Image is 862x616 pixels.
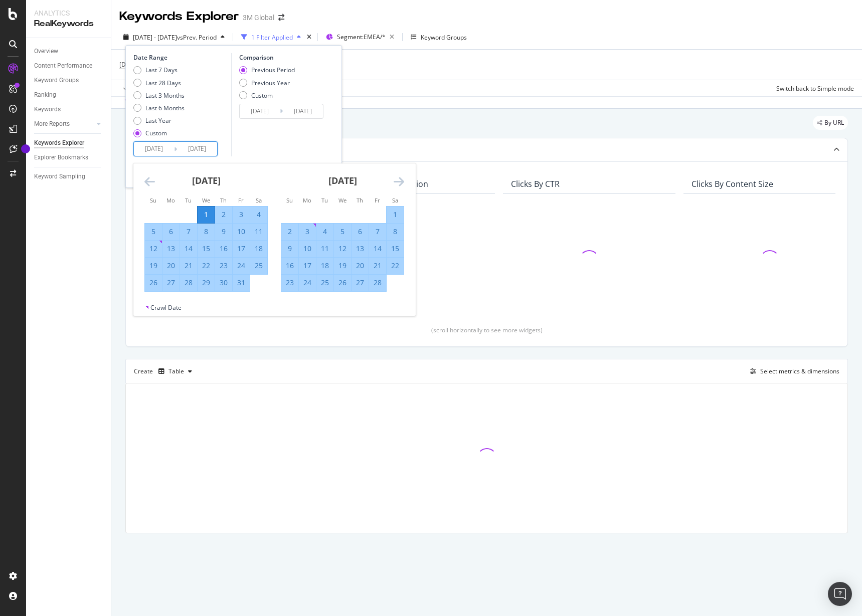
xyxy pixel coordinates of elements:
small: Tu [185,196,192,204]
div: Keyword Groups [34,75,79,86]
td: Selected. Thursday, January 2, 2025 [215,206,233,223]
div: 21 [180,261,197,271]
a: Keyword Groups [34,75,104,86]
a: Content Performance [34,61,104,71]
td: Selected. Wednesday, February 5, 2025 [334,223,352,240]
div: 23 [215,261,232,271]
td: Selected. Tuesday, January 28, 2025 [180,274,198,291]
small: Fr [375,196,380,204]
button: Table [154,363,196,379]
input: End Date [283,104,323,118]
td: Selected. Sunday, February 2, 2025 [281,223,299,240]
div: Last Year [145,116,171,125]
div: Keywords [34,104,61,115]
div: 25 [250,261,267,271]
a: Ranking [34,90,104,100]
div: 16 [215,244,232,254]
div: 26 [334,278,351,288]
div: 12 [334,244,351,254]
td: Selected. Monday, February 17, 2025 [299,257,316,274]
div: Crawl Date [150,303,182,312]
small: Mo [303,196,311,204]
td: Selected. Friday, February 28, 2025 [369,274,387,291]
td: Selected. Sunday, January 5, 2025 [145,223,162,240]
td: Selected. Friday, January 31, 2025 [233,274,250,291]
td: Selected. Tuesday, February 11, 2025 [316,240,334,257]
div: 6 [162,227,180,237]
div: 24 [233,261,250,271]
td: Selected. Monday, January 20, 2025 [162,257,180,274]
div: Last 28 Days [145,79,181,87]
div: 8 [387,227,404,237]
td: Selected. Tuesday, February 18, 2025 [316,257,334,274]
small: Tu [321,196,328,204]
div: 1 [387,210,404,220]
td: Selected. Thursday, January 23, 2025 [215,257,233,274]
div: 17 [299,261,316,271]
div: 21 [369,261,386,271]
div: 3 [299,227,316,237]
div: 24 [299,278,316,288]
div: 18 [250,244,267,254]
div: 29 [198,278,215,288]
div: Explorer Bookmarks [34,152,88,163]
td: Selected. Thursday, January 16, 2025 [215,240,233,257]
div: 7 [180,227,197,237]
td: Selected. Saturday, February 1, 2025 [387,206,404,223]
div: Clicks By Content Size [692,179,773,189]
div: Last 6 Months [133,104,185,112]
td: Selected. Monday, January 13, 2025 [162,240,180,257]
td: Selected. Tuesday, February 4, 2025 [316,223,334,240]
div: 4 [316,227,333,237]
div: 1 [198,210,215,220]
div: Custom [133,129,185,137]
div: Custom [251,91,273,100]
button: Apply [119,80,148,96]
div: 20 [162,261,180,271]
td: Selected. Friday, January 3, 2025 [233,206,250,223]
div: 16 [281,261,298,271]
a: Explorer Bookmarks [34,152,104,163]
td: Selected. Monday, February 24, 2025 [299,274,316,291]
div: Last 3 Months [145,91,185,100]
small: Sa [256,196,262,204]
td: Selected. Wednesday, February 26, 2025 [334,274,352,291]
td: Selected. Sunday, February 9, 2025 [281,240,299,257]
button: Segment:EMEA/* [322,29,398,45]
div: 10 [299,244,316,254]
div: 27 [352,278,369,288]
div: 23 [281,278,298,288]
div: Last 3 Months [133,91,185,100]
div: 11 [250,227,267,237]
td: Selected. Monday, February 3, 2025 [299,223,316,240]
div: legacy label [813,116,848,130]
td: Selected. Saturday, February 15, 2025 [387,240,404,257]
div: Table [168,368,184,374]
div: 13 [162,244,180,254]
span: Segment: EMEA/* [337,33,386,41]
a: More Reports [34,119,94,129]
div: 8 [198,227,215,237]
div: Last 6 Months [145,104,185,112]
td: Selected. Friday, February 7, 2025 [369,223,387,240]
td: Selected. Saturday, February 22, 2025 [387,257,404,274]
div: Move backward to switch to the previous month. [144,175,155,188]
div: 15 [198,244,215,254]
div: 5 [334,227,351,237]
td: Selected. Wednesday, January 15, 2025 [198,240,215,257]
div: 7 [369,227,386,237]
input: Start Date [240,104,280,118]
div: 14 [369,244,386,254]
div: 22 [198,261,215,271]
small: Su [150,196,156,204]
button: Keyword Groups [407,29,471,45]
div: Custom [239,91,295,100]
td: Selected. Saturday, January 25, 2025 [250,257,268,274]
div: Previous Year [251,79,290,87]
div: 2 [215,210,232,220]
div: Select metrics & dimensions [760,367,839,375]
small: We [202,196,210,204]
span: [DATE] - [DATE] [133,33,177,42]
td: Selected as start date. Wednesday, January 1, 2025 [198,206,215,223]
div: 6 [352,227,369,237]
